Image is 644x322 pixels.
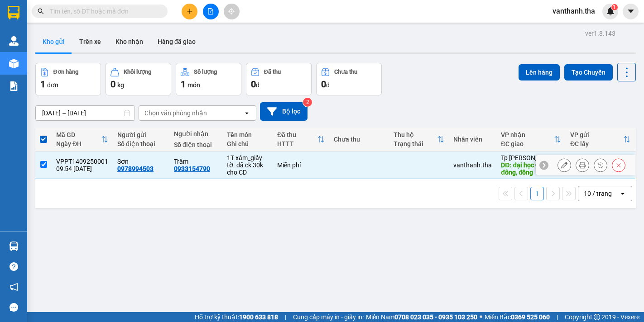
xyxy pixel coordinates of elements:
th: Toggle SortBy [496,128,566,152]
div: 10 / trang [584,189,612,198]
img: logo-vxr [8,6,19,19]
input: Select a date range. [36,106,135,120]
span: aim [228,8,235,14]
span: 0 [321,79,326,90]
div: VPPT1409250001 [56,158,108,165]
div: Thu hộ [394,131,437,138]
div: Số điện thoại [117,140,165,147]
div: Tp [PERSON_NAME] [501,154,561,161]
div: Nhân viên [453,136,492,143]
img: warehouse-icon [9,36,19,46]
button: plus [182,4,197,19]
span: đơn [47,81,58,89]
div: VP nhận [501,131,554,138]
div: vanthanh.tha [453,161,492,169]
span: 1 [613,4,616,10]
span: file-add [207,8,214,14]
svg: open [619,190,626,197]
button: Lên hàng [519,64,560,80]
svg: open [243,109,250,117]
div: ver 1.8.143 [585,28,615,38]
span: question-circle [10,262,18,271]
span: plus [187,8,193,14]
span: 1 [40,79,45,90]
div: Miễn phí [277,161,325,169]
span: | [557,312,558,322]
button: Tạo Chuyến [564,64,613,80]
button: Khối lượng0kg [106,63,171,95]
img: warehouse-icon [9,241,19,251]
sup: 2 [303,98,312,107]
div: 09:54 [DATE] [56,165,108,172]
span: notification [10,283,18,291]
strong: 1900 633 818 [239,313,278,321]
div: HTTT [277,140,317,147]
button: Chưa thu0đ [316,63,382,95]
div: Số lượng [194,69,217,75]
div: Đã thu [264,69,281,75]
span: Cung cấp máy in - giấy in: [293,312,364,322]
span: đ [256,81,260,89]
button: Đơn hàng1đơn [35,63,101,95]
span: Hỗ trợ kỹ thuật: [195,312,278,322]
button: aim [224,4,240,19]
div: Chọn văn phòng nhận [144,109,207,118]
div: Ghi chú [227,140,268,147]
div: Người gửi [117,131,165,138]
span: kg [117,81,124,89]
span: copyright [594,314,600,320]
div: Người nhận [174,130,218,137]
div: Số điện thoại [174,141,218,148]
div: Khối lượng [124,69,151,75]
button: Kho gửi [35,31,72,52]
th: Toggle SortBy [389,128,449,152]
div: 0978994503 [117,165,154,172]
span: ⚪️ [480,315,482,319]
span: đ [326,81,330,89]
div: ĐC lấy [570,140,623,147]
button: file-add [203,4,219,19]
strong: 0708 023 035 - 0935 103 250 [394,313,477,321]
span: món [187,81,200,89]
div: Sơn [117,158,165,165]
img: warehouse-icon [9,59,19,68]
span: vanthanh.tha [545,5,602,17]
div: 0933154790 [174,165,210,172]
th: Toggle SortBy [566,128,635,152]
button: Bộ lọc [260,102,308,121]
span: search [38,8,44,14]
span: 1 [181,79,186,90]
span: caret-down [627,7,635,15]
div: 1T xám_giấy tờ. đã ck 30k cho CD [227,154,268,176]
div: Đã thu [277,131,317,138]
div: Sửa đơn hàng [557,158,571,172]
div: Trâm [174,158,218,165]
button: Kho nhận [108,31,150,52]
button: Hàng đã giao [150,31,203,52]
div: Chưa thu [334,69,357,75]
div: Tên món [227,131,268,138]
span: Miền Nam [366,312,477,322]
th: Toggle SortBy [273,128,329,152]
strong: 0369 525 060 [511,313,550,321]
div: Trạng thái [394,140,437,147]
div: Mã GD [56,131,101,138]
th: Toggle SortBy [52,128,113,152]
input: Tìm tên, số ĐT hoặc mã đơn [50,6,157,16]
div: ĐC giao [501,140,554,147]
sup: 1 [611,4,618,10]
span: 0 [111,79,115,90]
span: | [285,312,286,322]
button: caret-down [623,4,639,19]
button: Trên xe [72,31,108,52]
span: Miền Bắc [485,312,550,322]
span: message [10,303,18,312]
div: Chưa thu [334,136,384,143]
button: Số lượng1món [176,63,241,95]
button: 1 [530,187,544,200]
div: Đơn hàng [53,69,78,75]
img: solution-icon [9,81,19,91]
div: VP gửi [570,131,623,138]
div: Ngày ĐH [56,140,101,147]
div: DĐ: đại học CN miền đông, đồng [501,161,561,176]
